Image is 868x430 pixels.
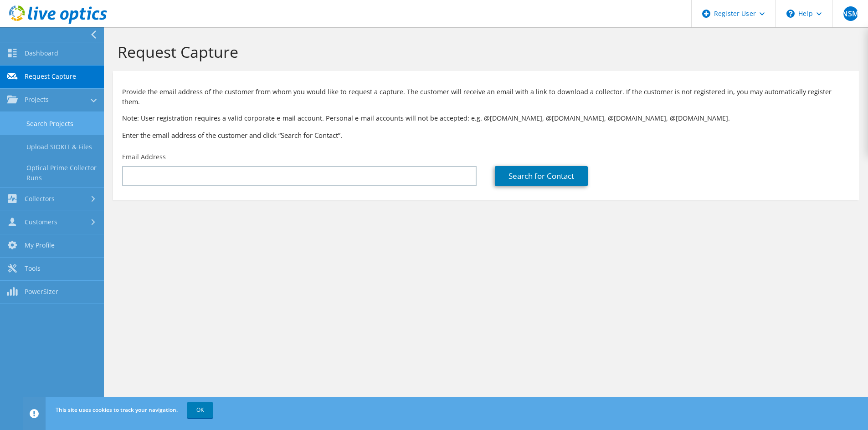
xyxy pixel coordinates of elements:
h3: Enter the email address of the customer and click “Search for Contact”. [122,130,850,140]
span: NSM [843,6,858,21]
h1: Request Capture [118,42,850,61]
p: Provide the email address of the customer from whom you would like to request a capture. The cust... [122,87,850,107]
a: Search for Contact [495,166,588,186]
span: This site uses cookies to track your navigation. [56,406,178,414]
a: OK [187,402,213,418]
svg: \n [786,10,795,18]
p: Note: User registration requires a valid corporate e-mail account. Personal e-mail accounts will ... [122,113,850,123]
label: Email Address [122,152,166,162]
